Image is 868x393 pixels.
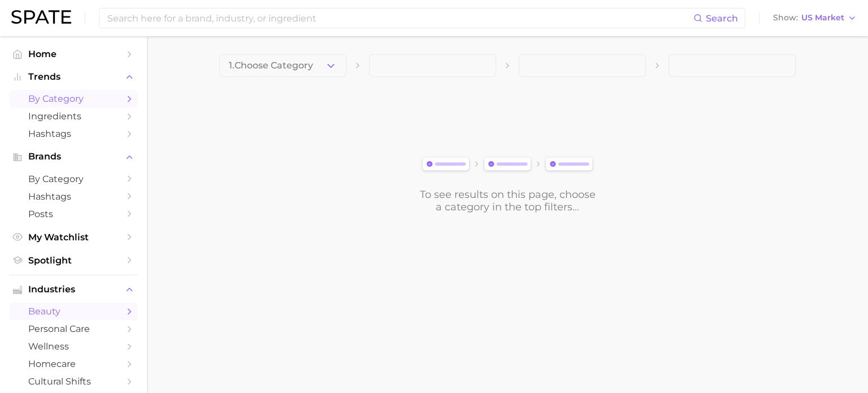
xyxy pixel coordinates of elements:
span: My Watchlist [28,232,119,243]
a: Hashtags [9,125,138,142]
a: homecare [9,355,138,373]
button: Industries [9,281,138,298]
input: Search here for a brand, industry, or ingredient [106,8,693,28]
a: Posts [9,205,138,223]
button: ShowUS Market [770,11,860,25]
span: Hashtags [28,128,119,139]
span: cultural shifts [28,376,119,387]
span: Trends [28,72,119,82]
a: beauty [9,303,138,320]
span: US Market [801,15,844,21]
span: Hashtags [28,191,119,202]
span: Search [706,13,738,24]
a: wellness [9,338,138,355]
span: Posts [28,209,119,219]
img: SPATE [11,10,71,24]
a: by Category [9,170,138,188]
span: homecare [28,359,119,369]
span: Home [28,49,119,59]
span: Show [773,15,798,21]
span: Brands [28,152,119,162]
button: 1.Choose Category [219,54,346,77]
a: Hashtags [9,188,138,205]
span: by Category [28,93,119,104]
div: To see results on this page, choose a category in the top filters... [419,188,596,213]
a: by Category [9,90,138,107]
span: beauty [28,306,119,317]
a: My Watchlist [9,228,138,246]
a: Spotlight [9,252,138,269]
span: personal care [28,323,119,334]
span: 1. Choose Category [229,61,313,71]
span: wellness [28,341,119,352]
button: Brands [9,148,138,165]
a: Home [9,45,138,63]
a: cultural shifts [9,373,138,390]
a: Ingredients [9,107,138,125]
button: Trends [9,68,138,85]
span: by Category [28,174,119,184]
span: Industries [28,284,119,295]
a: personal care [9,320,138,338]
img: svg%3e [419,155,596,175]
span: Spotlight [28,255,119,266]
span: Ingredients [28,111,119,122]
